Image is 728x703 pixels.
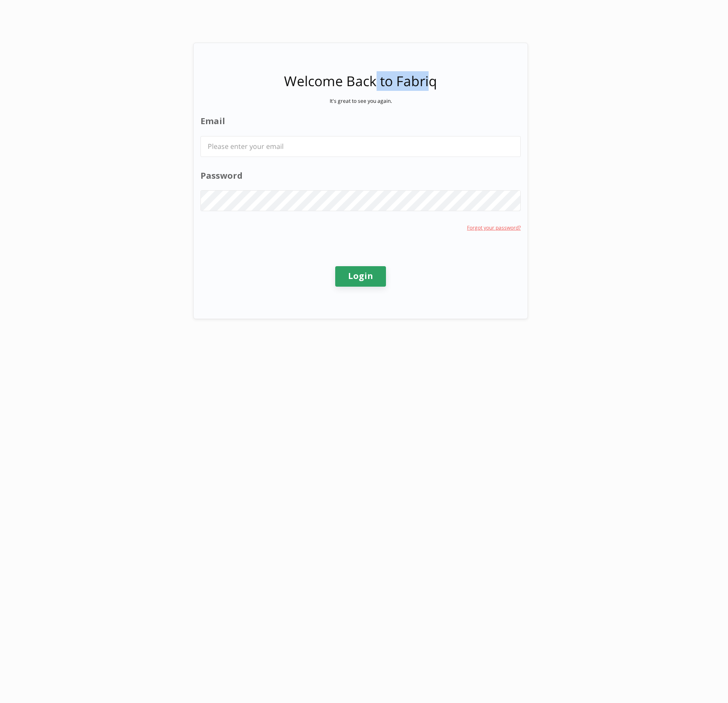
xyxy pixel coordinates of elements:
[200,115,521,128] label: Email
[335,266,386,287] button: Login
[200,170,521,182] label: Password
[330,97,392,105] p: It's great to see you again.
[284,71,437,91] h2: Welcome Back to Fabriq
[467,224,521,231] div: Forgot your password?
[201,137,520,157] input: Please enter your email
